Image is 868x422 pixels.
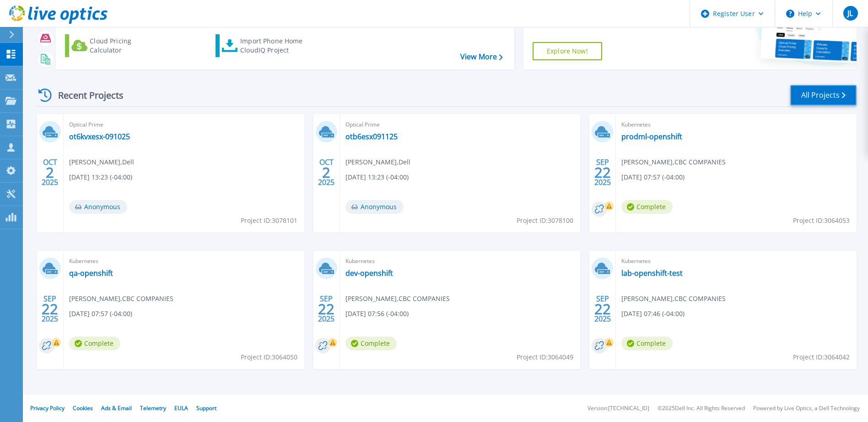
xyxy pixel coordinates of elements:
span: Complete [345,337,397,350]
a: prodml-openshift [621,132,682,141]
span: [PERSON_NAME] , CBC COMPANIES [345,294,450,304]
span: 22 [594,305,611,313]
span: 2 [322,169,330,176]
span: 2 [46,169,54,176]
span: Kubernetes [621,256,851,266]
span: [PERSON_NAME] , CBC COMPANIES [69,294,173,304]
span: Project ID: 3064049 [517,352,573,362]
a: Cookies [73,404,93,412]
div: OCT 2025 [318,156,335,189]
li: © 2025 Dell Inc. All Rights Reserved [658,406,745,411]
span: [DATE] 07:57 (-04:00) [621,172,685,182]
a: otb6esx091125 [345,132,398,141]
a: Ads & Email [101,404,132,412]
span: Project ID: 3064053 [793,216,850,226]
span: Complete [69,337,120,350]
span: [DATE] 13:23 (-04:00) [69,172,132,182]
a: Cloud Pricing Calculator [65,34,167,57]
li: Version: [TECHNICAL_ID] [588,406,649,411]
span: Kubernetes [621,120,851,130]
div: Cloud Pricing Calculator [90,37,163,55]
span: Complete [621,337,673,350]
span: [DATE] 07:56 (-04:00) [345,309,409,319]
span: [DATE] 07:46 (-04:00) [621,309,685,319]
a: EULA [174,404,188,412]
div: OCT 2025 [41,156,59,189]
div: SEP 2025 [41,292,59,326]
span: Project ID: 3064042 [793,352,850,362]
span: 22 [42,305,58,313]
span: Kubernetes [345,256,575,266]
a: Support [196,404,216,412]
a: ot6kvxesx-091025 [69,132,130,141]
div: SEP 2025 [594,156,611,189]
span: Optical Prime [345,120,575,130]
a: Telemetry [140,404,166,412]
span: 22 [594,169,611,176]
div: SEP 2025 [594,292,611,326]
a: dev-openshift [345,269,393,278]
span: Project ID: 3078101 [241,216,297,226]
span: Project ID: 3078100 [517,216,573,226]
div: Import Phone Home CloudIQ Project [240,37,312,55]
a: Explore Now! [533,42,602,60]
span: [PERSON_NAME] , Dell [69,157,134,167]
span: [DATE] 13:23 (-04:00) [345,172,409,182]
a: qa-openshift [69,269,113,278]
a: View More [460,53,503,61]
span: Kubernetes [69,256,299,266]
span: Anonymous [69,200,127,214]
span: JL [847,10,853,17]
li: Powered by Live Optics, a Dell Technology [753,406,860,411]
span: Complete [621,200,673,214]
span: Project ID: 3064050 [241,352,297,362]
span: Anonymous [345,200,404,214]
span: [PERSON_NAME] , CBC COMPANIES [621,157,726,167]
span: [PERSON_NAME] , Dell [345,157,410,167]
span: [DATE] 07:57 (-04:00) [69,309,132,319]
span: Optical Prime [69,120,299,130]
div: SEP 2025 [318,292,335,326]
div: Recent Projects [35,84,136,106]
span: 22 [318,305,334,313]
a: lab-openshift-test [621,269,683,278]
a: All Projects [790,85,857,105]
a: Privacy Policy [30,404,65,412]
span: [PERSON_NAME] , CBC COMPANIES [621,294,726,304]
